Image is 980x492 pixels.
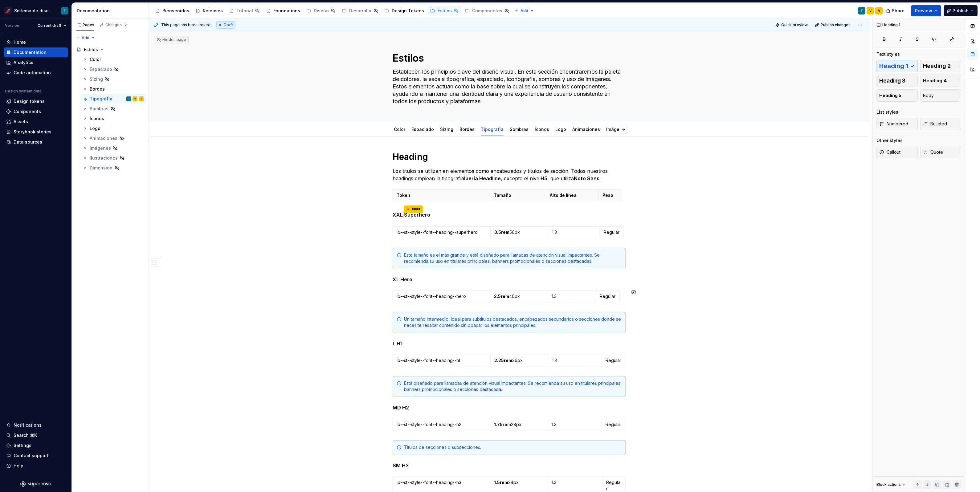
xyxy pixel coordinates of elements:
a: Storybook stories [4,127,68,137]
span: Heading 2 [923,63,951,69]
p: 28px [494,421,544,428]
a: Sizing [80,74,146,84]
span: Share [892,8,904,14]
button: Publish [944,5,978,16]
span: Publish changes [821,22,851,27]
span: Draft [224,22,233,27]
div: Estilos [84,47,98,53]
a: Componentes [462,6,512,16]
div: Estilos [438,8,452,14]
a: Bordes [80,84,146,94]
button: Help [4,461,68,471]
strong: 1.5rem [494,480,508,485]
a: TipografíaTVV [80,94,146,104]
a: Analytics [4,58,68,67]
div: Ilustraciones [90,155,118,161]
div: Espaciado [409,123,436,136]
span: Quick preview [781,22,808,27]
p: Regular [600,293,615,299]
a: Ilustraciones [80,153,146,163]
a: Desarrollo [339,6,381,16]
div: Help [14,463,23,469]
div: Logo [90,125,100,132]
div: V [878,8,880,13]
div: Color [90,56,101,63]
p: Regular [606,357,621,364]
div: Block actions [876,480,906,489]
p: 56px [494,229,544,235]
span: Body [923,92,934,99]
p: Tamaño [494,192,542,198]
div: Analytics [14,59,33,66]
div: V [134,96,136,102]
div: Íconos [532,123,552,136]
a: Logo [555,127,566,132]
a: Sombras [510,127,529,132]
a: Design Tokens [382,6,427,16]
a: Home [4,37,68,47]
button: Notifications [4,420,68,430]
a: Íconos [535,127,549,132]
a: Sombras [80,104,146,114]
div: Design Tokens [392,8,424,14]
div: Page tree [153,5,512,17]
div: Bordes [90,86,105,92]
p: ib--st--style--font--heading--h1 [397,357,487,364]
div: Dimension [90,165,112,171]
div: Sizing [438,123,456,136]
svg: Supernova Logo [20,481,51,487]
p: ib--st--style--font--heading--hero [397,293,486,299]
div: Components [14,108,41,115]
a: Imágenes [606,127,627,132]
span: Current draft [38,23,61,28]
div: Animaciones [570,123,602,136]
div: Tipografía [478,123,506,136]
span: Heading 4 [923,78,947,84]
a: Data sources [4,137,68,147]
button: Heading 5 [876,89,918,102]
div: Code automation [14,70,51,76]
span: Preview [915,8,932,14]
button: Heading 2 [920,60,962,72]
button: Add [74,34,97,42]
a: Documentation [4,47,68,57]
div: Design tokens [14,98,45,104]
a: Bienvenidos [153,6,192,16]
div: Espaciado [90,66,112,72]
a: Espaciado [411,127,434,132]
p: 1.3 [552,229,596,235]
div: Bienvenidos [162,8,189,14]
span: This page has been edited. [161,22,211,27]
button: Heading 4 [920,75,962,87]
div: Version [5,23,19,28]
strong: H5 [541,175,547,181]
div: Sizing [90,76,103,82]
strong: Iberia Headline [464,175,501,181]
div: Data sources [14,139,42,145]
button: Callout [876,146,918,158]
strong: L H1 [393,340,402,347]
span: 2 [123,22,128,27]
a: Logo [80,124,146,133]
button: Publish changes [813,21,853,29]
p: Los títulos se utilizan en elementos como encabezados y títulos de sección. Todos nuestros headin... [393,167,626,182]
a: Code automation [4,68,68,78]
div: Animaciones [90,135,117,141]
p: 40px [494,293,544,299]
button: Search ⌘K [4,430,68,440]
p: Regular [606,421,621,428]
div: Storybook stories [14,129,51,135]
a: Animaciones [80,133,146,143]
span: Heading 5 [879,92,901,99]
div: T [860,8,863,13]
a: Color [80,55,146,64]
span: Bulleted [923,121,947,127]
div: Títulos de secciones o subsecciones. [404,444,622,450]
strong: 1.75rem [494,422,511,427]
div: Foundations [273,8,300,14]
div: Sombras [90,106,108,112]
div: Hidden page [156,37,186,42]
p: 1.3 [552,357,598,364]
div: Block actions [876,482,901,487]
strong: XXL Superhero [393,212,430,218]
